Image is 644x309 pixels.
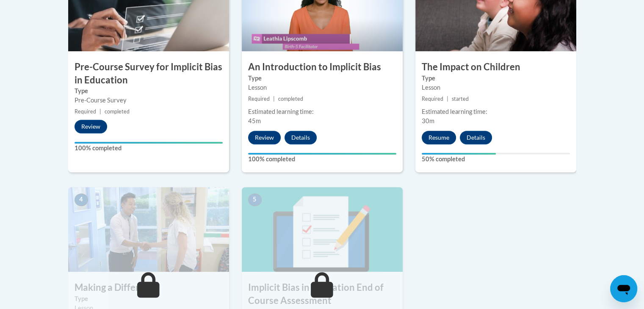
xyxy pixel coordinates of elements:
h3: Implicit Bias in Education End of Course Assessment [242,281,403,307]
span: started [452,96,469,102]
div: Pre-Course Survey [75,96,223,105]
button: Resume [422,131,456,144]
span: 5 [248,193,262,206]
span: completed [105,108,130,115]
span: 4 [75,193,88,206]
label: Type [422,74,570,83]
button: Details [285,131,317,144]
div: Lesson [248,83,396,92]
span: completed [278,96,303,102]
button: Details [460,131,492,144]
span: | [100,108,101,115]
img: Course Image [68,187,229,272]
div: Your progress [248,153,396,154]
span: Required [248,96,270,102]
span: 30m [422,117,434,124]
label: Type [248,74,396,83]
div: Your progress [422,153,496,154]
iframe: Button to launch messaging window [610,275,637,302]
span: Required [75,108,96,115]
h3: Making a Difference [68,281,229,294]
button: Review [248,131,281,144]
div: Lesson [422,83,570,92]
div: Estimated learning time: [248,107,396,116]
h3: The Impact on Children [415,61,576,74]
label: 50% completed [422,154,570,164]
img: Course Image [242,187,403,272]
span: | [447,96,448,102]
label: Type [75,294,223,303]
label: 100% completed [248,154,396,164]
label: Type [75,86,223,96]
h3: Pre-Course Survey for Implicit Bias in Education [68,61,229,87]
div: Your progress [75,142,223,143]
div: Estimated learning time: [422,107,570,116]
h3: An Introduction to Implicit Bias [242,61,403,74]
span: Required [422,96,443,102]
span: 45m [248,117,261,124]
label: 100% completed [75,143,223,153]
button: Review [75,120,107,133]
span: | [273,96,275,102]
